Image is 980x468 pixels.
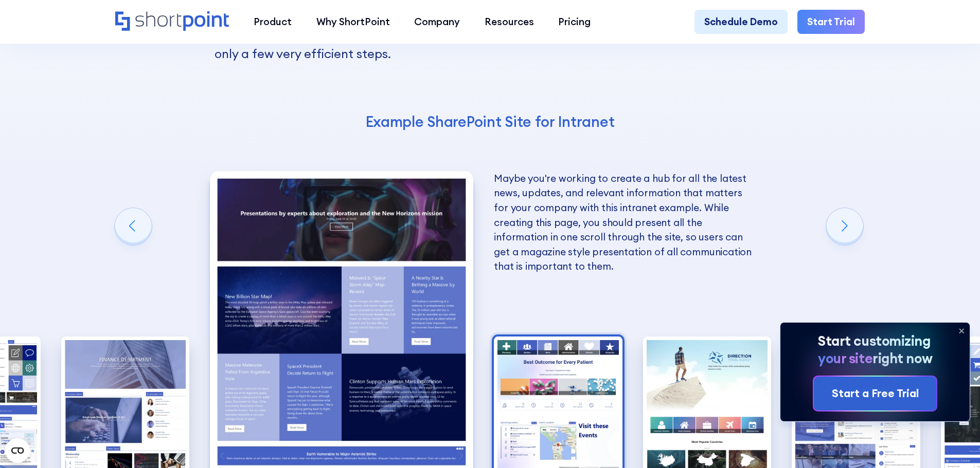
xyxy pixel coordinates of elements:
[826,208,863,245] div: Next slide
[558,14,591,29] div: Pricing
[115,208,152,245] div: Previous slide
[316,14,390,29] div: Why ShortPoint
[241,10,304,34] a: Product
[472,10,546,34] a: Resources
[485,14,534,29] div: Resources
[694,10,788,34] a: Schedule Demo
[304,10,402,34] a: Why ShortPoint
[254,14,292,29] div: Product
[215,112,766,131] h4: Example SharePoint Site for Intranet
[494,171,757,274] p: Maybe you're working to create a hub for all the latest news, updates, and relevant information t...
[5,438,30,463] button: Open CMP widget
[832,385,919,402] div: Start a Free Trial
[402,10,472,34] a: Company
[797,10,865,34] a: Start Trial
[115,11,229,32] a: Home
[414,14,460,29] div: Company
[814,377,936,410] a: Start a Free Trial
[546,10,603,34] a: Pricing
